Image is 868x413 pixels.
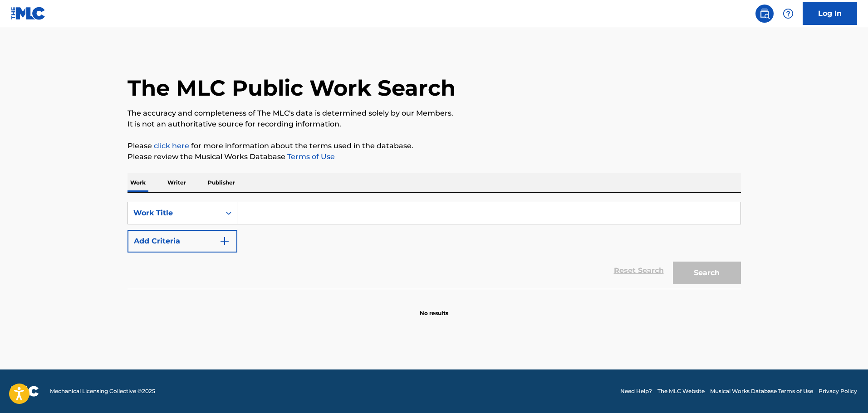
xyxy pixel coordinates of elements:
[285,152,335,161] a: Terms of Use
[710,387,813,395] a: Musical Works Database Terms of Use
[128,173,148,192] p: Work
[128,230,237,253] button: Add Criteria
[128,74,456,102] h1: The MLC Public Work Search
[165,173,189,192] p: Writer
[803,2,857,25] a: Log In
[128,151,741,162] p: Please review the Musical Works Database
[823,369,868,413] iframe: Chat Widget
[128,202,741,289] form: Search Form
[219,236,230,247] img: 9d2ae6d4665cec9f34b9.svg
[128,119,741,130] p: It is not an authoritative source for recording information.
[205,173,238,192] p: Publisher
[755,5,774,23] a: Public Search
[819,387,857,395] a: Privacy Policy
[783,8,794,19] img: help
[133,208,215,219] div: Work Title
[128,108,741,119] p: The accuracy and completeness of The MLC's data is determined solely by our Members.
[420,298,448,317] p: No results
[11,7,46,20] img: MLC Logo
[128,141,741,151] p: Please for more information about the terms used in the database.
[759,8,770,19] img: search
[11,386,39,397] img: logo
[779,5,797,23] div: Help
[50,387,155,395] span: Mechanical Licensing Collective © 2025
[620,387,652,395] a: Need Help?
[657,387,705,395] a: The MLC Website
[154,141,189,150] a: click here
